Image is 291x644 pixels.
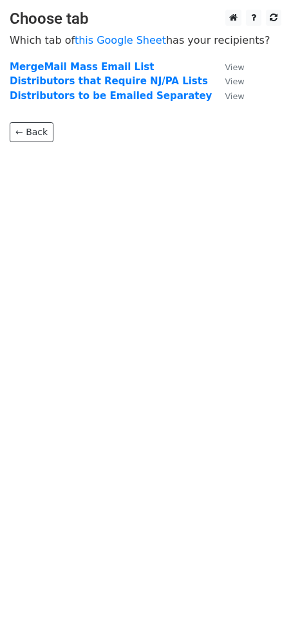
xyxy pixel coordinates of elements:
h3: Choose tab [10,10,281,28]
a: Distributors to be Emailed Separatey [10,90,212,102]
a: MergeMail Mass Email List [10,61,154,73]
a: View [212,75,244,87]
small: View [225,62,244,72]
p: Which tab of has your recipients? [10,33,281,47]
a: View [212,61,244,73]
a: Distributors that Require NJ/PA Lists [10,75,208,87]
a: ← Back [10,122,53,142]
small: View [225,91,244,101]
a: View [212,90,244,102]
small: View [225,77,244,86]
a: this Google Sheet [75,34,166,46]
